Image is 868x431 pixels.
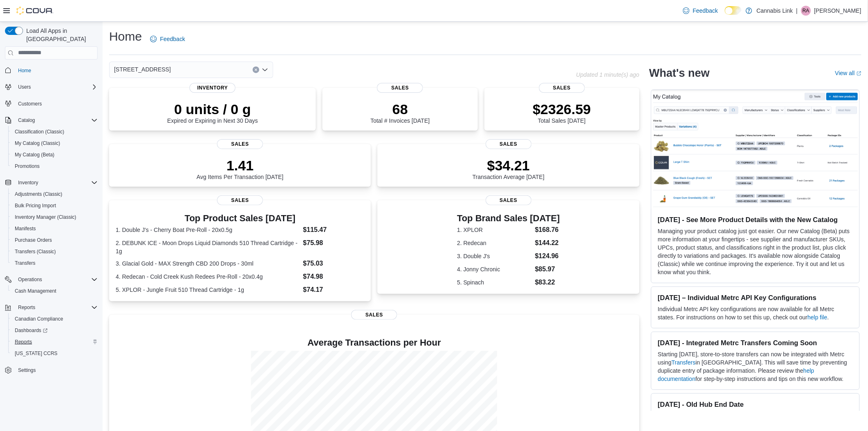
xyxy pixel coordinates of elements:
a: Cash Management [11,286,59,296]
h3: [DATE] - Integrated Metrc Transfers Coming Soon [658,339,853,347]
span: Sales [486,139,532,149]
div: Total # Invoices [DATE] [370,101,429,124]
p: $34.21 [473,157,545,174]
span: Inventory [15,178,98,188]
img: Cova [16,7,53,15]
button: Operations [2,274,101,285]
input: Dark Mode [725,6,742,15]
span: Users [18,84,31,90]
dt: 4. Redecan - Cold Creek Kush Redees Pre-Roll - 20x0.4g [116,273,300,281]
span: Sales [377,83,423,93]
h4: Average Transactions per Hour [116,338,633,348]
button: Classification (Classic) [8,126,101,138]
button: Open list of options [262,66,268,73]
dt: 5. Spinach [457,278,532,287]
span: Operations [15,275,98,284]
button: Reports [8,336,101,348]
p: Updated 1 minute(s) ago [576,71,640,78]
button: Transfers (Classic) [8,246,101,257]
dt: 3. Glacial Gold - MAX Strength CBD 200 Drops - 30ml [116,259,300,268]
dt: 1. Double J's - Cherry Boat Pre-Roll - 20x0.5g [116,226,300,234]
span: RA [803,6,810,16]
dd: $75.98 [303,238,365,248]
span: Classification (Classic) [11,127,98,137]
button: Operations [15,275,46,284]
dd: $74.17 [303,285,365,295]
span: Sales [217,195,263,205]
dd: $75.03 [303,259,365,268]
p: 68 [370,101,429,117]
dd: $74.98 [303,272,365,282]
dd: $144.22 [535,238,560,248]
a: Customers [15,99,45,109]
span: Sales [539,83,585,93]
span: Home [18,67,31,74]
span: Sales [217,139,263,149]
p: [PERSON_NAME] [814,6,861,16]
h3: [DATE] - See More Product Details with the New Catalog [658,215,853,224]
span: Catalog [15,115,98,125]
span: Transfers (Classic) [11,247,98,257]
span: Transfers [15,260,35,266]
span: My Catalog (Classic) [11,138,98,148]
h3: Top Product Sales [DATE] [116,213,364,223]
dd: $168.76 [535,225,560,235]
nav: Complex example [5,61,98,398]
span: Manifests [15,225,36,232]
a: Transfers (Classic) [11,247,59,257]
dt: 3. Double J's [457,252,532,260]
h3: Top Brand Sales [DATE] [457,213,560,223]
div: Avg Items Per Transaction [DATE] [196,157,283,180]
button: Adjustments (Classic) [8,188,101,200]
dd: $115.47 [303,225,365,235]
span: Purchase Orders [15,237,52,243]
span: Reports [18,304,35,311]
span: Catalog [18,117,35,124]
dt: 5. XPLOR - Jungle Fruit 510 Thread Cartridge - 1g [116,286,300,294]
span: Sales [486,195,532,205]
a: [US_STATE] CCRS [11,348,61,358]
button: My Catalog (Beta) [8,149,101,160]
span: Promotions [11,161,98,171]
button: Cash Management [8,285,101,297]
button: Manifests [8,223,101,234]
span: My Catalog (Beta) [11,150,98,160]
span: Classification (Classic) [15,128,64,135]
a: Promotions [11,161,43,171]
span: Manifests [11,224,98,234]
a: Dashboards [11,326,51,335]
span: Inventory Manager (Classic) [11,212,98,222]
p: Managing your product catalog just got easier. Our new Catalog (Beta) puts more information at yo... [658,227,853,276]
button: Clear input [253,66,259,73]
span: Home [15,65,98,76]
span: Users [15,82,98,92]
dt: 2. Redecan [457,239,532,247]
p: Starting [DATE], store-to-store transfers can now be integrated with Metrc using in [GEOGRAPHIC_D... [658,350,853,383]
button: Transfers [8,257,101,269]
span: Inventory [190,83,235,93]
span: Customers [18,101,42,107]
button: [US_STATE] CCRS [8,348,101,359]
button: Bulk Pricing Import [8,200,101,211]
a: Classification (Classic) [11,127,68,137]
h2: What's new [649,66,710,80]
a: Purchase Orders [11,235,55,245]
span: Cash Management [15,288,56,294]
button: Canadian Compliance [8,313,101,325]
button: Users [15,82,34,92]
span: Load All Apps in [GEOGRAPHIC_DATA] [23,27,98,43]
span: Settings [18,367,36,374]
span: Inventory [18,179,38,186]
a: Transfers [672,359,696,366]
button: Catalog [15,115,38,125]
p: Individual Metrc API key configurations are now available for all Metrc states. For instructions ... [658,305,853,321]
a: Bulk Pricing Import [11,201,59,211]
a: Canadian Compliance [11,314,66,324]
h3: [DATE] – Individual Metrc API Key Configurations [658,293,853,302]
span: Inventory Manager (Classic) [15,214,76,220]
a: Home [15,66,34,76]
button: Inventory [15,178,41,188]
p: 1.41 [196,157,283,174]
span: Transfers [11,258,98,268]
